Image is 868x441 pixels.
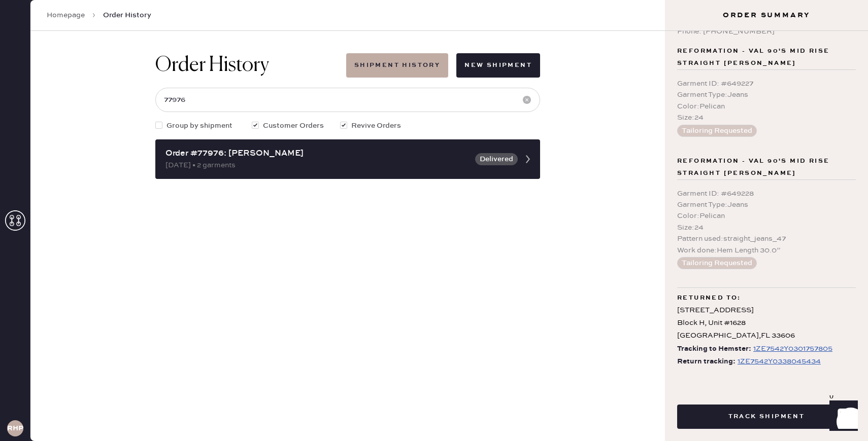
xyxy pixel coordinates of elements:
span: Group by shipment [166,120,232,131]
span: Reformation - Val 90's Mid Rise Straight [PERSON_NAME] [677,155,856,179]
div: [STREET_ADDRESS] Block H, Unit #1628 [GEOGRAPHIC_DATA] , FL 33606 [677,304,856,343]
button: Tailoring Requested [677,125,757,137]
div: Garment Type : Jeans [677,89,856,100]
span: Return tracking: [677,355,736,368]
div: Garment ID : # 649227 [677,78,856,89]
button: Track Shipment [677,405,856,429]
div: Garment ID : # 649228 [677,188,856,199]
div: Size : 24 [677,112,856,123]
div: https://www.ups.com/track?loc=en_US&tracknum=1ZE7542Y0301757805&requester=WT/trackdetails [753,343,832,355]
div: Order #77976: [PERSON_NAME] [165,148,469,160]
div: Color : Pelican [677,210,856,222]
iframe: Front Chat [820,395,863,439]
div: Size : 24 [677,222,856,233]
a: 1ZE7542Y0338045434 [736,355,821,368]
span: Customer Orders [263,120,324,131]
span: Order History [103,10,151,20]
button: Delivered [475,153,518,165]
a: Homepage [47,10,85,20]
span: Revive Orders [351,120,401,131]
span: Tracking to Hemster: [677,343,751,355]
button: Shipment History [346,53,448,78]
div: Work done : Hem Length 30.0” [677,245,856,256]
a: Track Shipment [677,411,856,421]
h1: Order History [155,53,269,78]
h3: RHPA [7,425,23,432]
div: Pattern used : straight_jeans_47 [677,233,856,244]
span: Returned to: [677,292,741,304]
button: Tailoring Requested [677,257,757,269]
div: https://www.ups.com/track?loc=en_US&tracknum=1ZE7542Y0338045434&requester=WT/trackdetails [738,355,821,367]
a: 1ZE7542Y0301757805 [751,343,832,355]
h3: Order Summary [665,10,868,20]
div: Color : Pelican [677,101,856,112]
div: Phone: [PHONE_NUMBER] [677,26,856,37]
div: Garment Type : Jeans [677,199,856,210]
div: [DATE] • 2 garments [165,160,469,171]
button: New Shipment [456,53,540,78]
span: Reformation - Val 90's Mid Rise Straight [PERSON_NAME] [677,45,856,69]
input: Search by order number, customer name, email or phone number [155,88,540,112]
